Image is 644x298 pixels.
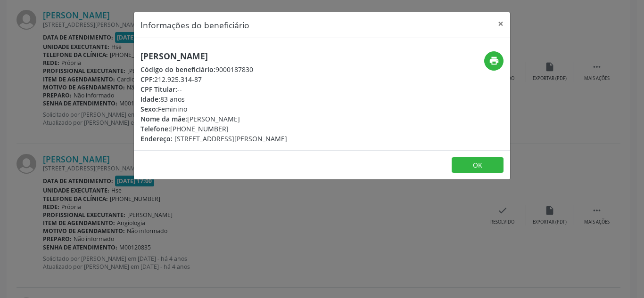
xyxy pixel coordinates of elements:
span: Nome da mãe: [140,114,187,123]
span: Código do beneficiário: [140,65,215,74]
div: 212.925.314-87 [140,74,287,84]
i: print [489,56,499,66]
span: [STREET_ADDRESS][PERSON_NAME] [174,134,287,143]
div: -- [140,84,287,94]
h5: Informações do beneficiário [140,19,249,31]
span: Telefone: [140,124,170,133]
span: Sexo: [140,105,158,113]
span: Endereço: [140,134,173,143]
div: 83 anos [140,94,287,104]
div: 9000187830 [140,64,287,74]
h5: [PERSON_NAME] [140,51,287,61]
div: [PERSON_NAME] [140,114,287,124]
div: Feminino [140,104,287,114]
button: OK [452,157,504,173]
button: Close [491,12,510,35]
span: CPF: [140,75,154,84]
div: [PHONE_NUMBER] [140,124,287,134]
button: print [484,51,504,71]
span: Idade: [140,95,160,104]
span: CPF Titular: [140,85,177,94]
